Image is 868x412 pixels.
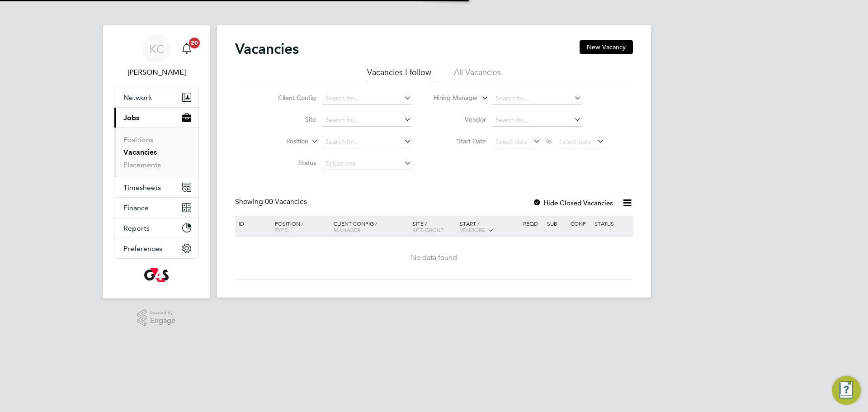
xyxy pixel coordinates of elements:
[410,216,458,237] div: Site /
[592,216,632,231] div: Status
[114,108,198,128] button: Jobs
[114,67,199,78] span: Kirsty Collins
[545,216,568,231] div: Sub
[265,197,307,206] span: 00 Vacancies
[495,137,528,146] span: Select date
[103,25,210,298] nav: Main navigation
[114,87,198,107] button: Network
[123,204,149,212] span: Finance
[413,226,443,233] span: Site Group
[235,40,299,58] h2: Vacancies
[458,216,521,238] div: Start /
[322,136,411,148] input: Search for...
[114,177,198,197] button: Timesheets
[426,94,478,103] label: Hiring Manager
[123,93,152,102] span: Network
[178,34,196,63] a: 20
[114,218,198,238] button: Reports
[123,148,157,156] a: Vacancies
[236,253,632,263] div: No data found
[322,114,411,127] input: Search for...
[144,268,169,282] img: g4s-logo-retina.png
[150,317,175,325] span: Engage
[236,216,268,231] div: ID
[521,216,544,231] div: Reqd
[114,128,198,177] div: Jobs
[492,92,581,105] input: Search for...
[114,238,198,258] button: Preferences
[123,114,139,122] span: Jobs
[454,67,501,83] li: All Vacancies
[492,114,581,127] input: Search for...
[235,197,309,207] div: Showing
[832,376,861,405] button: Engage Resource Center
[114,268,199,282] a: Go to home page
[150,309,175,317] span: Powered by
[322,92,411,105] input: Search for...
[542,135,554,147] span: To
[264,94,316,102] label: Client Config
[114,34,199,78] a: KC[PERSON_NAME]
[434,115,486,123] label: Vendor
[434,137,486,145] label: Start Date
[275,226,288,233] span: Type
[256,137,308,146] label: Position
[334,226,360,233] span: Manager
[264,115,316,123] label: Site
[559,137,592,146] span: Select date
[123,161,161,169] a: Placements
[264,159,316,167] label: Status
[322,157,411,170] input: Select one
[568,216,592,231] div: Conf
[580,40,633,54] button: New Vacancy
[137,309,176,327] a: Powered byEngage
[149,43,164,55] span: KC
[123,244,162,253] span: Preferences
[123,135,153,144] a: Positions
[367,67,431,83] li: Vacancies I follow
[460,226,485,233] span: Vendors
[331,216,410,237] div: Client Config /
[268,216,331,237] div: Position /
[123,224,150,232] span: Reports
[114,198,198,218] button: Finance
[533,199,613,207] label: Hide Closed Vacancies
[123,183,161,192] span: Timesheets
[189,38,200,48] span: 20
